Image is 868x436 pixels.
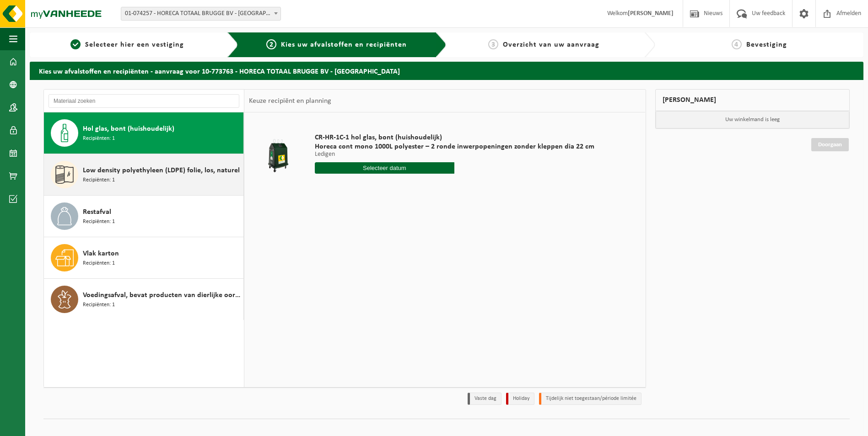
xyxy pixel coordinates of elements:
span: Low density polyethyleen (LDPE) folie, los, naturel [83,165,240,176]
span: Overzicht van uw aanvraag [503,41,599,48]
button: Vlak karton Recipiënten: 1 [44,237,244,279]
a: 1Selecteer hier een vestiging [34,39,220,50]
span: 4 [732,39,742,49]
span: 3 [488,39,498,49]
span: Recipiënten: 1 [83,218,115,226]
span: Horeca cont mono 1000L polyester – 2 ronde inwerpopeningen zonder kleppen dia 22 cm [315,142,594,151]
span: Restafval [83,207,111,218]
li: Tijdelijk niet toegestaan/période limitée [539,393,642,405]
span: 2 [266,39,276,49]
span: Vlak karton [83,248,119,259]
div: Keuze recipiënt en planning [244,90,336,112]
span: Voedingsafval, bevat producten van dierlijke oorsprong, onverpakt, categorie 3 [83,290,241,301]
li: Holiday [506,393,534,405]
span: CR-HR-1C-1 hol glas, bont (huishoudelijk) [315,133,594,142]
span: 01-074257 - HORECA TOTAAL BRUGGE BV - BRUGGE [121,7,280,20]
div: [PERSON_NAME] [655,89,850,111]
span: Selecteer hier een vestiging [85,41,184,48]
span: Recipiënten: 1 [83,301,115,309]
span: Recipiënten: 1 [83,176,115,185]
h2: Kies uw afvalstoffen en recipiënten - aanvraag voor 10-773763 - HORECA TOTAAL BRUGGE BV - [GEOGRA... [30,62,863,80]
span: Kies uw afvalstoffen en recipiënten [281,41,407,48]
p: Uw winkelmand is leeg [656,111,850,128]
span: Hol glas, bont (huishoudelijk) [83,123,174,134]
p: Ledigen [315,151,594,158]
a: Doorgaan [811,138,849,151]
button: Low density polyethyleen (LDPE) folie, los, naturel Recipiënten: 1 [44,154,244,196]
span: 1 [70,39,81,49]
li: Vaste dag [468,393,501,405]
button: Voedingsafval, bevat producten van dierlijke oorsprong, onverpakt, categorie 3 Recipiënten: 1 [44,279,244,320]
strong: [PERSON_NAME] [628,10,674,17]
span: Bevestiging [746,41,787,48]
input: Materiaal zoeken [49,94,239,108]
span: 01-074257 - HORECA TOTAAL BRUGGE BV - BRUGGE [121,7,281,21]
button: Restafval Recipiënten: 1 [44,196,244,237]
button: Hol glas, bont (huishoudelijk) Recipiënten: 1 [44,112,244,154]
span: Recipiënten: 1 [83,259,115,268]
input: Selecteer datum [315,162,455,174]
span: Recipiënten: 1 [83,134,115,143]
